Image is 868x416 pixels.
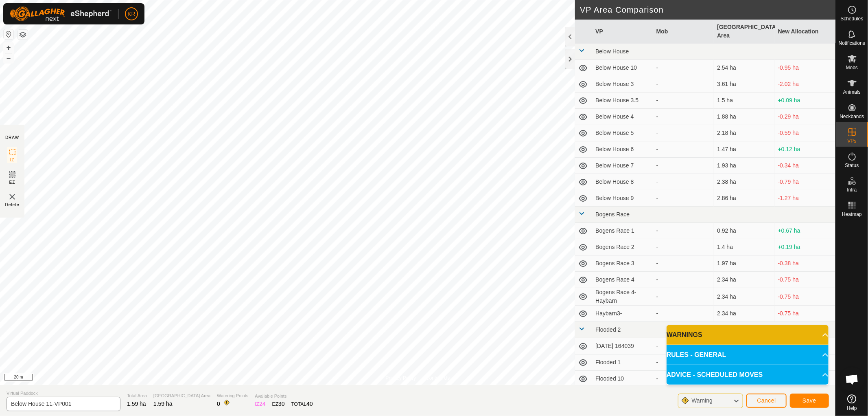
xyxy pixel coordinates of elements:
div: - [656,275,711,284]
a: Privacy Policy [385,374,416,382]
span: [GEOGRAPHIC_DATA] Area [153,392,210,399]
td: 2.38 ha [714,174,774,190]
th: New Allocation [775,20,835,44]
td: -0.38 ha [775,255,835,272]
td: 2.54 ha [714,60,774,76]
td: -0.75 ha [775,288,835,306]
p-accordion-header: RULES - GENERAL [667,345,829,365]
span: WARNINGS [667,330,702,340]
span: Schedules [840,16,863,21]
td: Haybarn3- [592,306,653,322]
img: VP [7,192,17,202]
span: Status [845,163,859,168]
div: - [656,64,711,72]
button: Save [790,394,829,408]
td: 1.4 ha [714,239,774,255]
td: Bogens Race 2 [592,239,653,255]
td: 1.5 ha [714,92,774,109]
button: – [4,53,13,63]
td: -2.02 ha [775,76,835,92]
span: RULES - GENERAL [667,350,726,360]
td: 2.34 ha [714,306,774,322]
td: -0.34 ha [775,158,835,174]
td: Bogens Race 4 [592,272,653,288]
div: - [656,178,711,186]
td: Below House 10 [592,60,653,76]
td: -0.79 ha [775,174,835,190]
span: Infra [847,187,857,192]
div: - [656,80,711,88]
div: - [656,293,711,301]
span: 30 [278,401,285,407]
td: -0.75 ha [775,272,835,288]
td: Below House 3.5 [592,92,653,109]
td: 1.47 ha [714,141,774,158]
td: 1.88 ha [714,109,774,125]
div: EZ [272,400,285,408]
span: Virtual Paddock [7,390,120,397]
span: EZ [9,179,15,185]
div: - [656,129,711,137]
td: Flooded 1 [592,354,653,371]
p-accordion-header: WARNINGS [667,325,829,345]
span: 40 [306,401,313,407]
span: Notifications [839,41,865,46]
div: - [656,194,711,202]
td: +0.19 ha [775,239,835,255]
div: - [656,112,711,121]
div: - [656,374,711,383]
span: VPs [847,139,856,143]
span: Below House [595,48,629,55]
td: Below House 7 [592,158,653,174]
td: Flooded 10 [592,371,653,387]
button: Map Layers [18,30,28,40]
td: Below House 4 [592,109,653,125]
th: VP [592,20,653,44]
span: 0 [217,401,220,407]
span: Help [847,406,857,411]
td: -1.27 ha [775,190,835,207]
th: [GEOGRAPHIC_DATA] Area [714,20,774,44]
button: + [4,43,13,53]
div: - [656,161,711,170]
td: -0.29 ha [775,109,835,125]
td: Below House 3 [592,76,653,92]
span: IZ [10,157,15,163]
td: -0.95 ha [775,60,835,76]
td: 0.92 ha [714,223,774,239]
h2: VP Area Comparison [580,5,835,15]
span: Delete [5,202,20,208]
div: IZ [255,400,265,408]
button: Cancel [746,394,787,408]
td: Bogens Race 1 [592,223,653,239]
td: Below House 8 [592,174,653,190]
div: - [656,309,711,318]
span: 1.59 ha [153,401,173,407]
span: Available Points [255,393,313,400]
td: 2.86 ha [714,190,774,207]
span: Total Area [127,392,147,399]
span: Mobs [846,65,858,70]
span: 24 [259,401,266,407]
td: +0.09 ha [775,92,835,109]
span: Warning [691,397,713,404]
div: - [656,358,711,367]
td: Bogens Race 3 [592,255,653,272]
th: Mob [653,20,714,44]
div: - [656,227,711,235]
div: - [656,259,711,268]
span: Neckbands [840,114,864,119]
td: 3.61 ha [714,76,774,92]
a: Contact Us [426,374,450,382]
div: - [656,145,711,154]
td: Below House 9 [592,190,653,207]
td: +0.12 ha [775,141,835,158]
td: 2.34 ha [714,272,774,288]
p-accordion-header: ADVICE - SCHEDULED MOVES [667,365,829,385]
span: Watering Points [217,392,248,399]
td: 2.18 ha [714,125,774,141]
div: - [656,96,711,105]
td: 2.34 ha [714,288,774,306]
span: Bogens Race [595,211,630,218]
div: TOTAL [291,400,313,408]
